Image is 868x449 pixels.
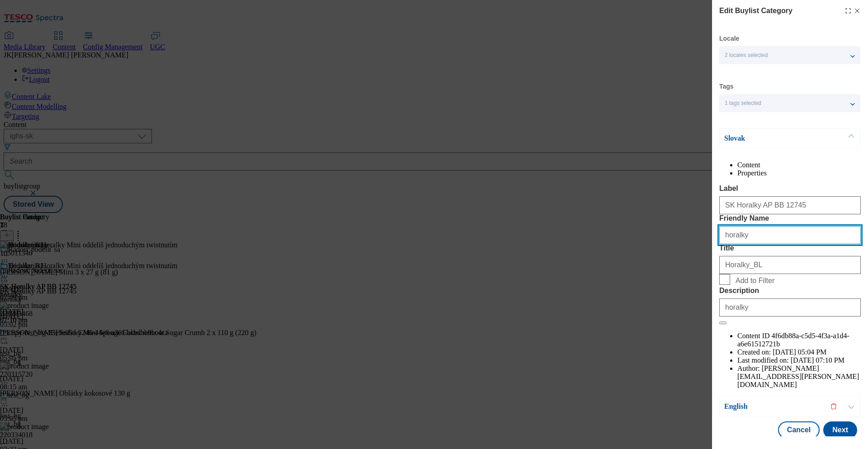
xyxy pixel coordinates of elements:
[719,196,861,214] input: Enter Label
[778,421,820,439] button: Cancel
[823,421,857,439] button: Next
[791,356,844,364] span: [DATE] 07:10 PM
[719,5,793,16] h4: Edit Buylist Category
[719,36,739,41] label: Locale
[737,364,859,388] span: [PERSON_NAME][EMAIL_ADDRESS][PERSON_NAME][DOMAIN_NAME]
[737,332,861,348] li: Content ID
[725,52,768,59] span: 2 locales selected
[719,46,860,64] button: 2 locales selected
[719,244,861,252] label: Title
[737,161,861,169] li: Content
[719,84,734,89] label: Tags
[737,356,861,364] li: Last modified on:
[737,169,861,177] li: Properties
[725,100,761,107] span: 1 tags selected
[737,364,861,389] li: Author:
[724,402,819,411] p: English
[737,348,861,356] li: Created on:
[719,226,861,244] input: Enter Friendly Name
[773,348,826,356] span: [DATE] 05:04 PM
[719,256,861,274] input: Enter Title
[719,214,861,222] label: Friendly Name
[719,298,861,317] input: Enter Description
[736,277,774,285] span: Add to Filter
[719,184,861,193] label: Label
[737,332,849,348] span: 4f6db88a-c5d5-4f3a-a1d4-a6e61512721b
[724,134,819,143] p: Slovak
[719,287,861,295] label: Description
[719,94,860,112] button: 1 tags selected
